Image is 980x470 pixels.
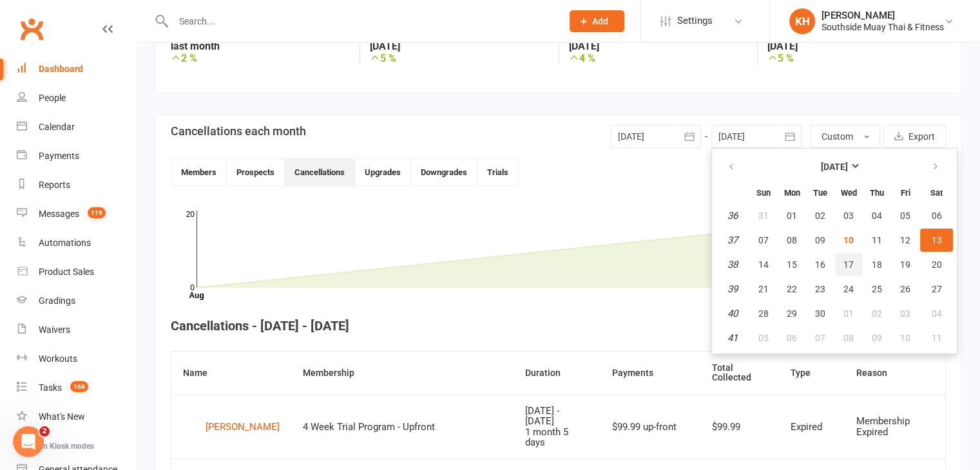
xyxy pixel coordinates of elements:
[845,352,945,395] th: Reason
[920,326,953,350] button: 11
[569,52,747,64] strong: 4 %
[171,352,291,395] th: Name
[789,8,815,34] div: KH
[932,211,942,221] span: 06
[611,422,688,433] div: $99.99 up-front
[17,402,136,431] a: What's New
[920,253,953,276] button: 20
[758,235,769,245] span: 07
[872,211,882,221] span: 04
[370,52,548,64] strong: 5 %
[892,277,919,301] button: 26
[920,277,953,301] button: 27
[17,287,136,315] a: Gradings
[779,395,845,458] td: Expired
[892,229,919,252] button: 12
[39,411,85,422] div: What's New
[835,229,862,252] button: 10
[807,229,834,252] button: 09
[900,333,910,343] span: 10
[592,16,608,26] span: Add
[863,204,890,227] button: 04
[815,333,825,343] span: 07
[811,125,880,148] button: Custom
[514,352,600,395] th: Duration
[872,284,882,294] span: 25
[171,159,227,185] button: Members
[892,326,919,350] button: 10
[171,125,306,138] h3: Cancellations each month
[17,55,136,84] a: Dashboard
[778,326,805,350] button: 06
[807,277,834,301] button: 23
[813,188,827,198] small: Tuesday
[70,381,88,392] span: 168
[727,283,738,295] em: 39
[758,333,769,343] span: 05
[892,302,919,325] button: 03
[758,284,769,294] span: 21
[843,259,854,270] span: 17
[787,259,797,270] span: 15
[411,159,477,185] button: Downgrades
[750,326,777,350] button: 05
[700,352,779,395] th: Total Collected
[845,395,945,458] td: Membership Expired
[767,40,946,52] strong: [DATE]
[750,277,777,301] button: 21
[787,235,797,245] span: 08
[39,382,62,393] div: Tasks
[355,159,411,185] button: Upgrades
[39,353,77,364] div: Workouts
[900,308,910,319] span: 03
[787,308,797,319] span: 29
[39,180,70,190] div: Reports
[835,253,862,276] button: 17
[291,352,514,395] th: Membership
[778,229,805,252] button: 08
[17,200,136,229] a: Messages 119
[932,259,942,270] span: 20
[835,204,862,227] button: 03
[39,267,94,277] div: Product Sales
[932,308,942,319] span: 04
[787,333,797,343] span: 06
[767,52,946,64] strong: 5 %
[900,259,910,270] span: 19
[807,253,834,276] button: 16
[787,284,797,294] span: 22
[778,253,805,276] button: 15
[600,352,700,395] th: Payments
[17,84,136,113] a: People
[169,12,553,30] input: Search...
[758,211,769,221] span: 31
[727,308,738,319] em: 40
[863,229,890,252] button: 11
[815,235,825,245] span: 09
[13,426,44,457] iframe: Intercom live chat
[39,296,75,306] div: Gradings
[920,229,953,252] button: 13
[39,151,79,161] div: Payments
[570,10,624,32] button: Add
[932,284,942,294] span: 27
[39,122,75,132] div: Calendar
[514,395,600,458] td: [DATE] - [DATE]
[677,6,713,35] span: Settings
[39,426,50,437] span: 2
[727,259,738,270] em: 38
[872,308,882,319] span: 02
[872,259,882,270] span: 18
[778,277,805,301] button: 22
[930,188,943,198] small: Saturday
[569,40,747,52] strong: [DATE]
[841,188,857,198] small: Wednesday
[843,211,854,221] span: 03
[807,302,834,325] button: 30
[17,315,136,344] a: Waivers
[39,238,91,248] div: Automations
[17,229,136,258] a: Automations
[863,326,890,350] button: 09
[778,302,805,325] button: 29
[39,209,79,219] div: Messages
